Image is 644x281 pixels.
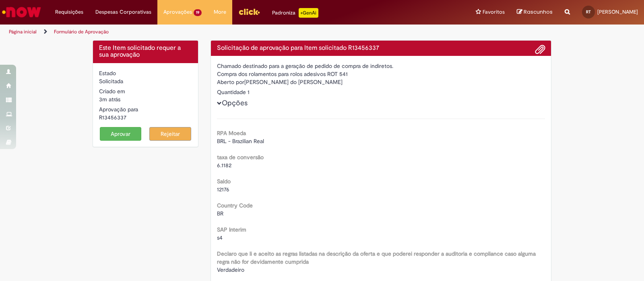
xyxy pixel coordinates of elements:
b: Declaro que li e aceito as regras listadas na descrição da oferta e que poderei responder a audit... [217,250,536,265]
span: Requisições [55,8,83,16]
div: Padroniza [272,8,318,18]
span: [PERSON_NAME] [597,8,638,15]
button: Rejeitar [149,127,191,141]
div: 28/08/2025 09:46:20 [99,95,192,103]
b: SAP Interim [217,226,246,233]
span: s4 [217,234,223,241]
div: Solicitada [99,77,192,85]
h4: Este Item solicitado requer a sua aprovação [99,45,192,59]
div: Chamado destinado para a geração de pedido de compra de indiretos. [217,62,545,70]
span: Despesas Corporativas [95,8,151,16]
b: Country Code [217,202,253,209]
label: Criado em [99,87,125,95]
p: +GenAi [299,8,318,18]
span: 6.1182 [217,162,231,169]
a: Página inicial [9,29,37,35]
span: Favoritos [483,8,505,16]
span: 3m atrás [99,96,120,103]
span: BRL - Brazilian Real [217,137,264,145]
div: [PERSON_NAME] do [PERSON_NAME] [217,78,545,88]
span: 12176 [217,186,229,193]
b: taxa de conversão [217,154,264,161]
a: Formulário de Aprovação [54,29,109,35]
img: click_logo_yellow_360x200.png [238,6,260,18]
button: Aprovar [100,127,142,141]
h4: Solicitação de aprovação para Item solicitado R13456337 [217,45,545,52]
div: Compra dos rolamentos para rolos adesivos ROT 541 [217,70,545,78]
time: 28/08/2025 09:46:20 [99,96,120,103]
div: Quantidade 1 [217,88,545,96]
label: Aberto por [217,78,244,86]
img: ServiceNow [1,4,42,20]
div: R13456337 [99,113,192,121]
ul: Trilhas de página [6,25,423,39]
span: BR [217,210,223,217]
b: RPA Moeda [217,129,246,137]
a: Rascunhos [517,8,553,16]
label: Estado [99,69,116,77]
span: More [214,8,226,16]
span: 19 [194,9,202,16]
span: RT [586,9,591,14]
label: Aprovação para [99,105,138,113]
span: Verdadeiro [217,266,244,273]
b: Saldo [217,178,231,185]
span: Aprovações [163,8,192,16]
span: Rascunhos [524,8,553,16]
